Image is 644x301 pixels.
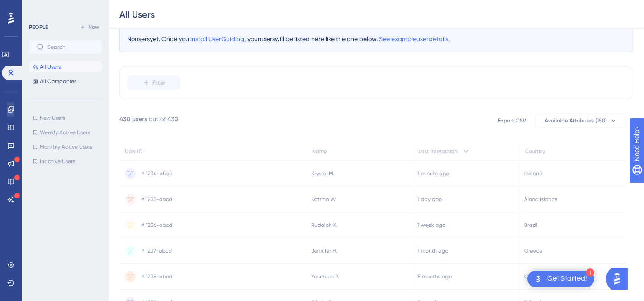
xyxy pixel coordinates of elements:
[606,265,633,292] iframe: UserGuiding AI Assistant Launcher
[21,2,57,13] span: Need Help?
[47,44,95,50] input: Search
[29,113,102,123] button: New Users
[29,24,48,31] div: PEOPLE
[547,274,587,284] div: Get Started!
[88,24,99,31] span: New
[127,75,180,90] button: Filter
[152,79,165,86] span: Filter
[40,158,75,165] span: Inactive Users
[29,156,102,167] button: Inactive Users
[29,76,102,87] button: All Companies
[29,141,102,152] button: Monthly Active Users
[533,273,544,284] img: launcher-image-alternative-text
[40,114,65,122] span: New Users
[40,129,90,136] span: Weekly Active Users
[40,63,61,71] span: All Users
[29,61,102,72] button: All Users
[77,22,102,33] button: New
[40,78,76,85] span: All Companies
[40,143,92,150] span: Monthly Active Users
[527,271,594,287] div: Open Get Started! checklist, remaining modules: 1
[586,268,594,277] div: 1
[379,35,450,42] span: See example user details.
[29,127,102,138] button: Weekly Active Users
[119,26,633,52] div: No users yet. Once you , your users will be listed here like the one below.
[119,8,155,21] div: All Users
[190,35,244,42] span: install UserGuiding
